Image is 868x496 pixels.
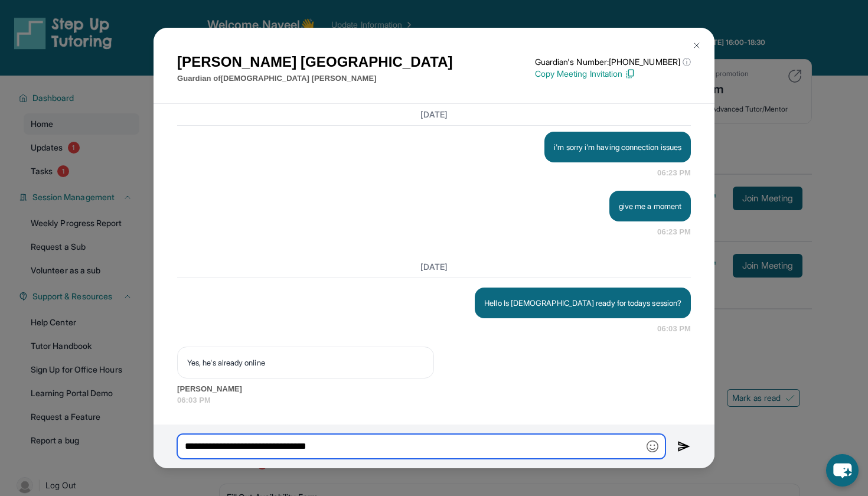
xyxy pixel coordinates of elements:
[657,323,691,335] span: 06:03 PM
[177,383,691,395] span: [PERSON_NAME]
[683,56,691,68] span: ⓘ
[187,357,424,368] p: Yes, he's already online
[657,167,691,179] span: 06:23 PM
[535,56,691,68] p: Guardian's Number: [PHONE_NUMBER]
[484,297,681,309] p: Hello Is [DEMOGRAPHIC_DATA] ready for todays session?
[647,440,658,452] img: Emoji
[657,226,691,238] span: 06:23 PM
[554,141,681,153] p: i'm sorry i'm having connection issues
[677,439,691,453] img: Send icon
[177,73,453,84] p: Guardian of [DEMOGRAPHIC_DATA] [PERSON_NAME]
[625,68,635,79] img: Copy Icon
[177,51,453,73] h1: [PERSON_NAME] [GEOGRAPHIC_DATA]
[692,41,701,50] img: Close Icon
[177,394,691,406] span: 06:03 PM
[619,200,681,212] p: give me a moment
[177,109,691,120] h3: [DATE]
[177,261,691,273] h3: [DATE]
[826,454,859,487] button: chat-button
[535,68,691,80] p: Copy Meeting Invitation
